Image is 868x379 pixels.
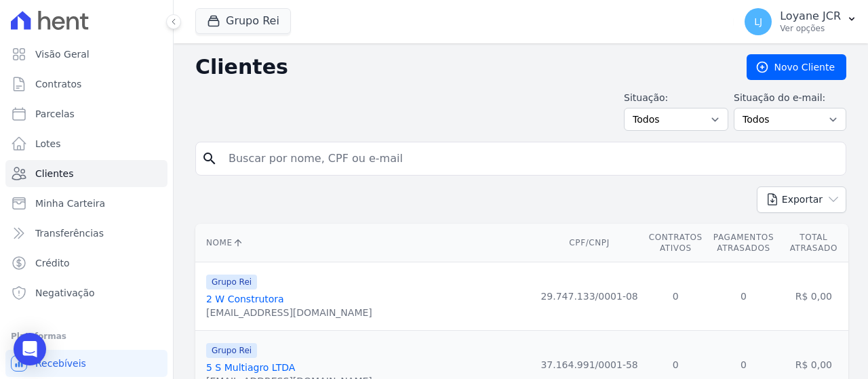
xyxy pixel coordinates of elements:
[35,77,81,91] span: Contratos
[5,220,167,247] a: Transferências
[644,224,708,262] th: Contratos Ativos
[535,262,643,331] td: 29.747.133/0001-08
[206,294,284,304] a: 2 W Construtora
[5,130,167,157] a: Lotes
[206,306,372,319] div: [EMAIL_ADDRESS][DOMAIN_NAME]
[5,250,167,277] a: Crédito
[747,54,846,80] a: Novo Cliente
[35,286,95,300] span: Negativação
[535,224,643,262] th: CPF/CNPJ
[35,226,104,240] span: Transferências
[757,186,846,213] button: Exportar
[206,343,257,358] span: Grupo Rei
[14,333,46,365] div: Open Intercom Messenger
[5,160,167,187] a: Clientes
[708,224,779,262] th: Pagamentos Atrasados
[35,47,90,61] span: Visão Geral
[206,362,295,373] a: 5 S Multiagro LTDA
[195,224,535,262] th: Nome
[35,137,61,151] span: Lotes
[5,41,167,68] a: Visão Geral
[734,91,846,105] label: Situação do e-mail:
[35,197,105,210] span: Minha Carteira
[779,262,848,331] td: R$ 0,00
[5,350,167,377] a: Recebíveis
[35,107,75,121] span: Parcelas
[734,3,868,41] button: LJ Loyane JCR Ver opções
[624,91,728,105] label: Situação:
[35,167,73,180] span: Clientes
[644,262,708,331] td: 0
[780,23,841,34] p: Ver opções
[5,190,167,217] a: Minha Carteira
[195,55,725,79] h2: Clientes
[35,256,70,270] span: Crédito
[195,8,291,34] button: Grupo Rei
[220,145,840,172] input: Buscar por nome, CPF ou e-mail
[35,357,86,370] span: Recebíveis
[5,100,167,127] a: Parcelas
[5,279,167,306] a: Negativação
[754,17,762,26] span: LJ
[708,262,779,331] td: 0
[206,275,257,290] span: Grupo Rei
[201,151,218,167] i: search
[779,224,848,262] th: Total Atrasado
[11,328,162,344] div: Plataformas
[5,71,167,98] a: Contratos
[780,9,841,23] p: Loyane JCR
